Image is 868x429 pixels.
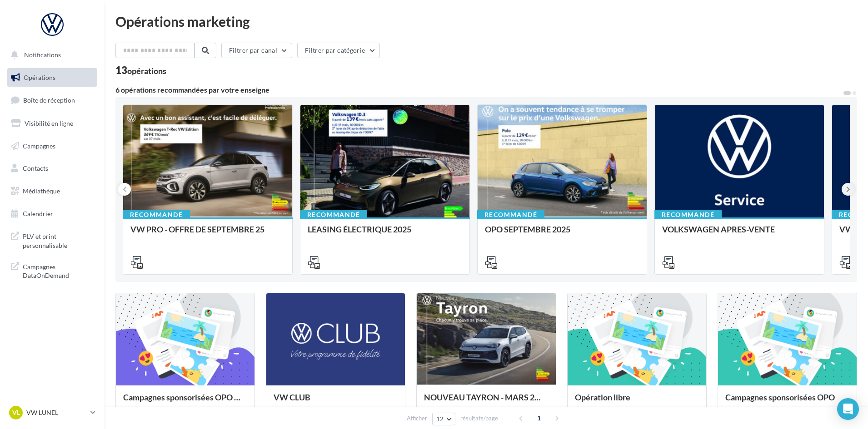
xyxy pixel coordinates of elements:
[725,393,849,411] div: Campagnes sponsorisées OPO
[221,43,292,58] button: Filtrer par canal
[23,96,75,104] span: Boîte de réception
[837,398,859,420] div: Open Intercom Messenger
[24,51,61,59] span: Notifications
[485,225,639,243] div: OPO SEPTEMBRE 2025
[436,415,444,423] span: 12
[5,90,99,110] a: Boîte de réception
[23,210,53,217] span: Calendrier
[115,15,857,28] div: Opérations marketing
[297,43,380,58] button: Filtrer par catégorie
[23,261,94,280] span: Campagnes DataOnDemand
[115,65,166,75] div: 13
[23,164,48,172] span: Contacts
[130,225,285,243] div: VW PRO - OFFRE DE SEPTEMBRE 25
[26,408,87,417] p: VW LUNEL
[662,225,817,243] div: VOLKSWAGEN APRES-VENTE
[5,114,99,133] a: Visibilité en ligne
[274,393,398,411] div: VW CLUB
[127,67,166,75] div: opérations
[25,119,73,127] span: Visibilité en ligne
[532,411,546,425] span: 1
[123,210,190,220] div: Recommandé
[5,227,99,253] a: PLV et print personnalisable
[115,86,843,94] div: 6 opérations recommandées par votre enseigne
[5,257,99,284] a: Campagnes DataOnDemand
[12,408,20,417] span: VL
[23,230,94,250] span: PLV et print personnalisable
[575,393,699,411] div: Opération libre
[432,413,455,425] button: 12
[123,393,247,411] div: Campagnes sponsorisées OPO Septembre
[5,137,99,156] a: Campagnes
[5,182,99,201] a: Médiathèque
[24,74,55,81] span: Opérations
[407,414,427,423] span: Afficher
[654,210,722,220] div: Recommandé
[460,414,498,423] span: résultats/page
[308,225,462,243] div: LEASING ÉLECTRIQUE 2025
[300,210,367,220] div: Recommandé
[477,210,544,220] div: Recommandé
[23,142,55,149] span: Campagnes
[5,68,99,87] a: Opérations
[5,204,99,223] a: Calendrier
[23,187,60,195] span: Médiathèque
[5,159,99,178] a: Contacts
[5,45,95,64] button: Notifications
[7,404,97,421] a: VL VW LUNEL
[424,393,548,411] div: NOUVEAU TAYRON - MARS 2025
